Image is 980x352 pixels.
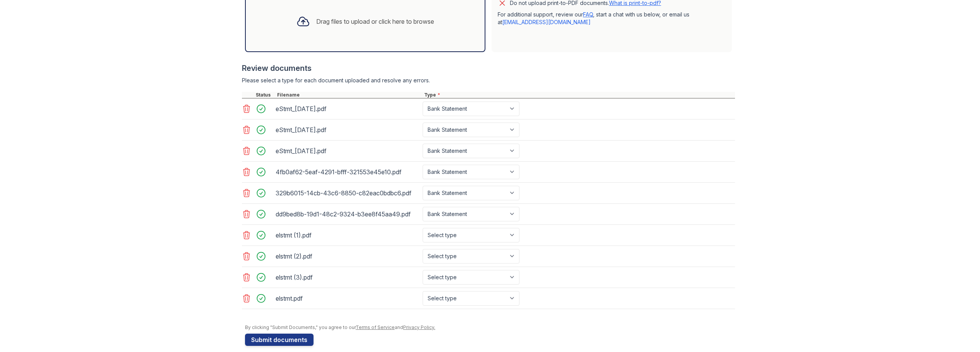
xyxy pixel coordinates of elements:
[276,145,420,157] div: eStmt_[DATE].pdf
[276,271,420,283] div: elstmt (3).pdf
[276,208,420,220] div: dd9bed8b-19d1-48c2-9324-b3ee8f45aa49.pdf
[245,324,735,331] div: By clicking "Submit Documents," you agree to our and
[276,292,420,305] div: elstmt.pdf
[276,92,423,98] div: Filename
[276,166,420,178] div: 4fb0af62-5eaf-4291-bfff-321553e45e10.pdf
[276,124,420,136] div: eStmt_[DATE].pdf
[502,19,591,25] a: [EMAIL_ADDRESS][DOMAIN_NAME]
[356,324,395,330] a: Terms of Service
[242,77,735,84] div: Please select a type for each document uploaded and resolve any errors.
[254,92,276,98] div: Status
[276,250,420,262] div: elstmt (2).pdf
[423,92,735,98] div: Type
[242,63,735,74] div: Review documents
[498,11,726,26] p: For additional support, review our , start a chat with us below, or email us at
[276,187,420,199] div: 329b6015-14cb-43c6-8850-c82eac0bdbc6.pdf
[583,11,593,18] a: FAQ
[245,334,314,346] button: Submit documents
[403,324,435,330] a: Privacy Policy.
[316,17,434,26] div: Drag files to upload or click here to browse
[276,103,420,115] div: eStmt_[DATE].pdf
[276,229,420,241] div: elstmt (1).pdf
